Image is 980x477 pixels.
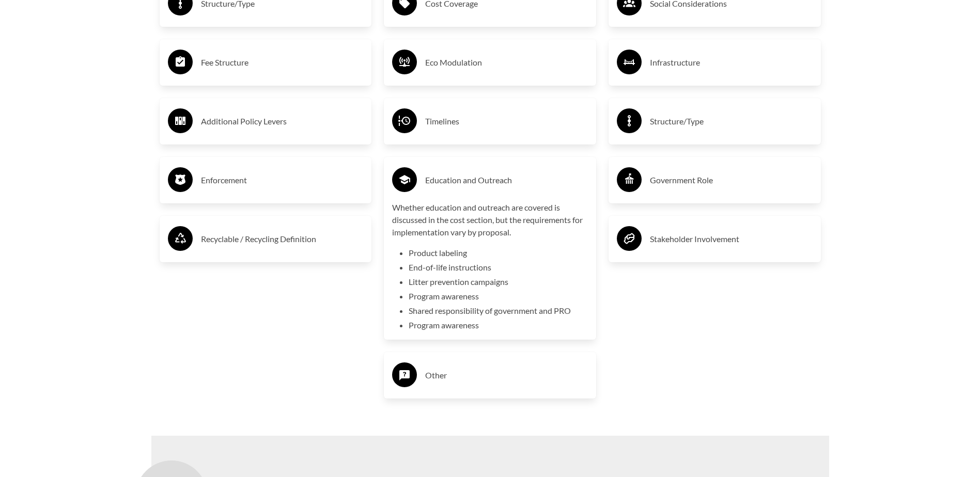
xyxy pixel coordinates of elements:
h3: Infrastructure [650,54,813,71]
li: Product labeling [409,247,588,259]
li: Shared responsibility of government and PRO [409,305,588,317]
li: End-of-life instructions [409,261,588,274]
h3: Structure/Type [650,113,813,130]
h3: Education and Outreach [425,172,588,188]
h3: Fee Structure [201,54,364,71]
h3: Stakeholder Involvement [650,231,813,247]
h3: Enforcement [201,172,364,188]
h3: Government Role [650,172,813,188]
h3: Other [425,367,588,384]
li: Litter prevention campaigns [409,276,588,288]
h3: Additional Policy Levers [201,113,364,130]
li: Program awareness [409,290,588,303]
h3: Eco Modulation [425,54,588,71]
h3: Recyclable / Recycling Definition [201,231,364,247]
li: Program awareness [409,319,588,331]
h3: Timelines [425,113,588,130]
p: Whether education and outreach are covered is discussed in the cost section, but the requirements... [392,201,588,239]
